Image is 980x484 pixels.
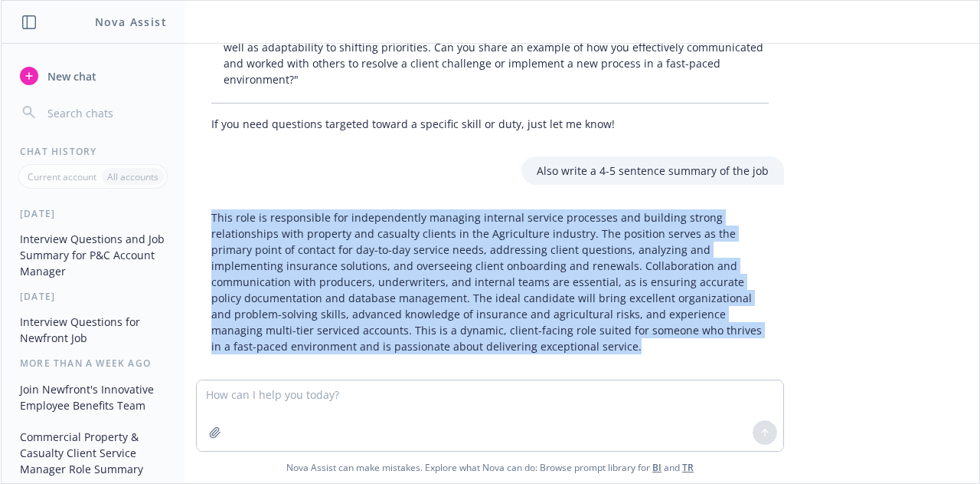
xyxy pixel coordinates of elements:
[211,116,769,132] p: If you need questions targeted toward a specific skill or duty, just let me know!
[14,377,172,418] button: Join Newfront's Innovative Employee Benefits Team
[95,14,167,30] h1: Nova Assist
[107,170,158,183] p: All accounts
[44,68,96,84] span: New chat
[652,461,661,474] a: BI
[14,424,172,482] button: Commercial Property & Casualty Client Service Manager Role Summary
[537,163,769,179] p: Also write a 4-5 sentence summary of the job
[14,309,172,351] button: Interview Questions for Newfront Job
[14,226,172,284] button: Interview Questions and Job Summary for P&C Account Manager
[2,290,185,303] div: [DATE]
[224,7,769,87] p: "This role requires frequent collaboration with producers, underwriters, and other team members, ...
[682,461,694,474] a: TR
[44,102,166,123] input: Search chats
[14,62,172,90] button: New chat
[2,207,185,220] div: [DATE]
[28,170,96,183] p: Current account
[2,145,185,158] div: Chat History
[2,357,185,370] div: More than a week ago
[211,209,769,354] p: This role is responsible for independently managing internal service processes and building stron...
[7,452,973,483] span: Nova Assist can make mistakes. Explore what Nova can do: Browse prompt library for and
